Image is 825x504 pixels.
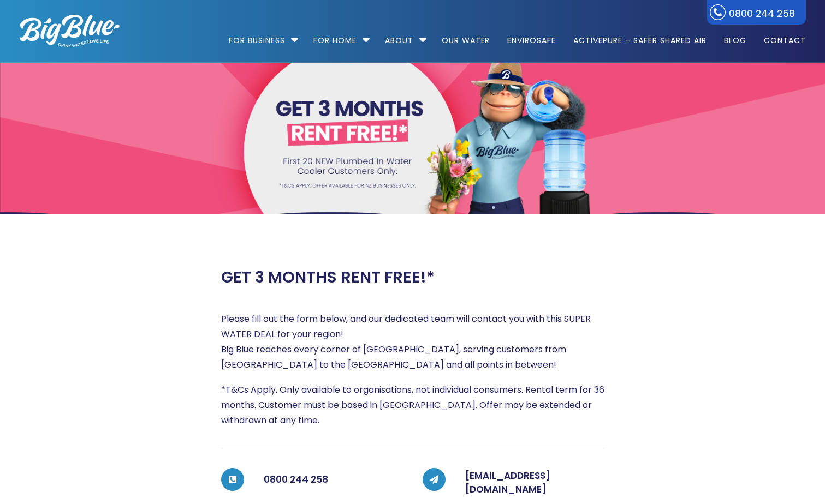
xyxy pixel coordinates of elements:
a: [EMAIL_ADDRESS][DOMAIN_NAME] [465,469,550,496]
p: *T&Cs Apply. Only available to organisations, not individual consumers. Rental term for 36 months... [221,382,604,428]
h5: 0800 244 258 [264,469,403,491]
p: Please fill out the form below, and our dedicated team will contact you with this SUPER WATER DEA... [221,311,604,373]
img: logo [20,15,120,47]
h2: GET 3 MONTHS RENT FREE!* [221,268,435,287]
